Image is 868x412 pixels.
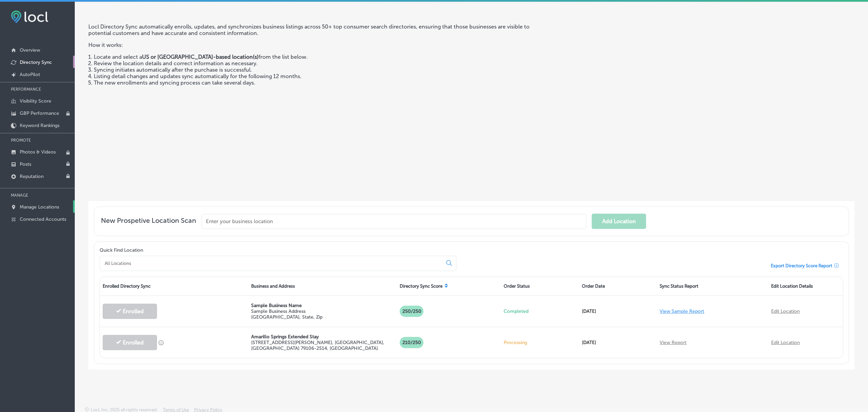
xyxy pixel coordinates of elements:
[100,277,248,295] div: Enrolled Directory Sync
[504,308,576,314] p: Completed
[579,277,657,295] div: Order Date
[20,149,56,155] p: Photos & Videos
[579,302,657,321] div: [DATE]
[771,308,800,314] a: Edit Location
[20,59,52,65] p: Directory Sync
[88,36,545,48] p: How it works:
[768,277,843,295] div: Edit Location Details
[103,335,157,350] button: Enrolled
[20,216,66,222] p: Connected Accounts
[94,79,545,86] li: The new enrollments and syncing process can take several days.
[202,214,586,229] input: Enter your business location
[400,337,423,348] p: 210 /250
[550,23,854,194] iframe: Locl: Directory Sync Overview
[20,47,40,53] p: Overview
[400,306,423,317] p: 250/250
[94,54,545,60] li: Locate and select a from the list below.
[660,340,687,345] a: View Report
[142,54,259,60] strong: US or [GEOGRAPHIC_DATA]-based location(s)
[94,67,545,73] li: Syncing initiates automatically after the purchase is successful.
[20,110,59,116] p: GBP Performance
[251,314,394,320] p: [GEOGRAPHIC_DATA], State, Zip
[20,72,40,77] p: AutoPilot
[20,204,59,210] p: Manage Locations
[88,23,545,36] p: Locl Directory Sync automatically enrolls, updates, and synchronizes business listings across 50+...
[103,304,157,319] button: Enrolled
[657,277,768,295] div: Sync Status Report
[11,11,48,23] img: fda3e92497d09a02dc62c9cd864e3231.png
[20,161,31,167] p: Posts
[251,303,394,308] p: Sample Business Name
[504,340,576,345] p: Processing
[248,277,397,295] div: Business and Address
[251,334,394,340] p: Amarillo Springs Extended Stay
[251,340,394,351] p: [STREET_ADDRESS][PERSON_NAME] , [GEOGRAPHIC_DATA], [GEOGRAPHIC_DATA] 79106-2514, [GEOGRAPHIC_DATA]
[660,308,704,314] a: View Sample Report
[592,214,646,229] button: Add Location
[94,60,545,67] li: Review the location details and correct information as necessary.
[20,174,44,179] p: Reputation
[100,247,143,253] label: Quick Find Location
[104,260,441,266] input: All Locations
[101,216,196,229] span: New Prospetive Location Scan
[20,98,51,104] p: Visibility Score
[771,263,832,268] span: Export Directory Score Report
[94,73,545,79] li: Listing detail changes and updates sync automatically for the following 12 months.
[771,340,800,345] a: Edit Location
[501,277,579,295] div: Order Status
[579,333,657,352] div: [DATE]
[251,308,394,314] p: Sample Business Address
[20,123,59,128] p: Keyword Rankings
[397,277,501,295] div: Directory Sync Score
